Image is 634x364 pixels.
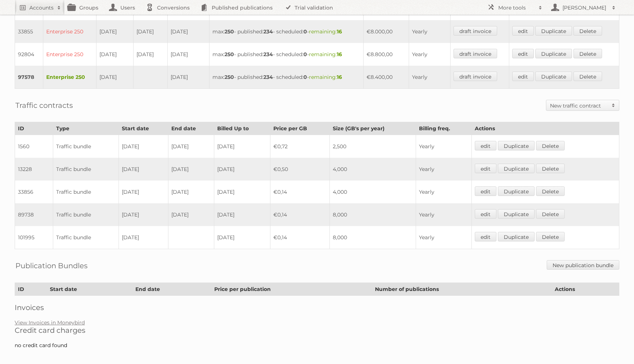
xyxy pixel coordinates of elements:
[372,283,551,296] th: Number of publications
[132,283,211,296] th: End date
[209,20,364,43] td: max: - published: - scheduled: -
[475,141,496,150] a: edit
[263,74,273,80] strong: 234
[15,43,43,66] td: 92804
[214,181,270,203] td: [DATE]
[15,226,53,249] td: 101995
[536,164,565,173] a: Delete
[168,20,209,43] td: [DATE]
[43,43,96,66] td: Enterprise 250
[47,283,132,296] th: Start date
[168,158,214,181] td: [DATE]
[409,43,451,66] td: Yearly
[416,203,472,226] td: Yearly
[270,135,330,158] td: €0,72
[536,209,565,219] a: Delete
[573,49,602,58] a: Delete
[416,135,472,158] td: Yearly
[168,203,214,226] td: [DATE]
[43,20,96,43] td: Enterprise 250
[498,209,535,219] a: Duplicate
[53,122,119,135] th: Type
[214,203,270,226] td: [DATE]
[561,4,608,11] h2: [PERSON_NAME]
[270,122,330,135] th: Price per GB
[15,158,53,181] td: 13228
[168,66,209,89] td: [DATE]
[263,28,273,35] strong: 234
[475,209,496,219] a: edit
[330,226,416,249] td: 8,000
[409,20,451,43] td: Yearly
[15,100,73,111] h2: Traffic contracts
[498,186,535,196] a: Duplicate
[15,260,88,271] h2: Publication Bundles
[498,232,535,241] a: Duplicate
[498,4,535,11] h2: More tools
[309,28,342,35] span: remaining:
[209,66,364,89] td: max: - published: - scheduled: -
[535,49,572,58] a: Duplicate
[119,122,168,135] th: Start date
[15,181,53,203] td: 33856
[536,186,565,196] a: Delete
[303,74,307,80] strong: 0
[550,102,608,109] h2: New traffic contract
[303,51,307,58] strong: 0
[214,135,270,158] td: [DATE]
[15,203,53,226] td: 89738
[53,226,119,249] td: Traffic bundle
[337,74,342,80] strong: 16
[43,66,96,89] td: Enterprise 250
[453,49,497,58] a: draft invoice
[225,74,234,80] strong: 250
[337,51,342,58] strong: 16
[15,326,619,335] h2: Credit card charges
[536,141,565,150] a: Delete
[209,43,364,66] td: max: - published: - scheduled: -
[475,186,496,196] a: edit
[133,43,167,66] td: [DATE]
[270,181,330,203] td: €0,14
[512,72,534,81] a: edit
[303,28,307,35] strong: 0
[512,49,534,58] a: edit
[498,164,535,173] a: Duplicate
[53,181,119,203] td: Traffic bundle
[309,74,342,80] span: remaining:
[535,26,572,36] a: Duplicate
[15,66,43,89] td: 97578
[330,122,416,135] th: Size (GB's per year)
[472,122,619,135] th: Actions
[15,20,43,43] td: 33855
[330,158,416,181] td: 4,000
[270,158,330,181] td: €0,50
[475,164,496,173] a: edit
[546,100,619,110] a: New traffic contract
[168,135,214,158] td: [DATE]
[453,26,497,36] a: draft invoice
[416,181,472,203] td: Yearly
[29,4,54,11] h2: Accounts
[119,226,168,249] td: [DATE]
[330,135,416,158] td: 2,500
[96,66,133,89] td: [DATE]
[573,72,602,81] a: Delete
[337,28,342,35] strong: 16
[309,51,342,58] span: remaining:
[15,303,619,312] h2: Invoices
[409,66,451,89] td: Yearly
[263,51,273,58] strong: 234
[330,181,416,203] td: 4,000
[214,122,270,135] th: Billed Up to
[363,20,409,43] td: €8.000,00
[416,226,472,249] td: Yearly
[15,122,53,135] th: ID
[498,141,535,150] a: Duplicate
[15,135,53,158] td: 1560
[214,226,270,249] td: [DATE]
[119,158,168,181] td: [DATE]
[133,20,167,43] td: [DATE]
[551,283,619,296] th: Actions
[270,203,330,226] td: €0,14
